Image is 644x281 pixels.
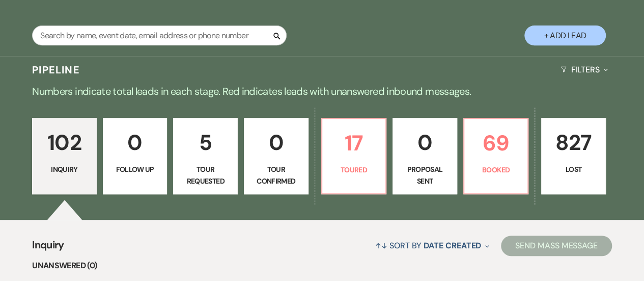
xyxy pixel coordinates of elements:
a: 69Booked [463,118,529,194]
a: 17Toured [321,118,387,194]
p: 17 [328,126,380,160]
a: 0Tour Confirmed [244,118,309,194]
p: 102 [39,125,90,160]
button: + Add Lead [524,25,606,45]
a: 827Lost [541,118,606,194]
a: 0Follow Up [103,118,167,194]
span: Date Created [424,240,481,251]
a: 5Tour Requested [173,118,238,194]
li: Unanswered (0) [32,259,612,272]
p: 69 [470,126,522,160]
p: Follow Up [109,164,161,175]
button: Sort By Date Created [371,232,493,259]
a: 102Inquiry [32,118,97,194]
button: Filters [556,56,612,83]
span: Inquiry [32,237,64,259]
p: Inquiry [39,164,90,175]
p: Toured [328,164,380,175]
p: Lost [548,164,599,175]
p: Booked [470,164,522,175]
span: ↑↓ [375,240,387,251]
a: 0Proposal Sent [393,118,457,194]
p: Tour Requested [180,164,231,187]
button: Send Mass Message [501,236,612,256]
input: Search by name, event date, email address or phone number [32,25,287,45]
p: 5 [180,125,231,160]
h3: Pipeline [32,63,80,77]
p: Tour Confirmed [250,164,302,187]
p: 0 [250,125,302,160]
p: 827 [548,125,599,160]
p: Proposal Sent [399,164,451,187]
p: 0 [399,125,451,160]
p: 0 [109,125,161,160]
